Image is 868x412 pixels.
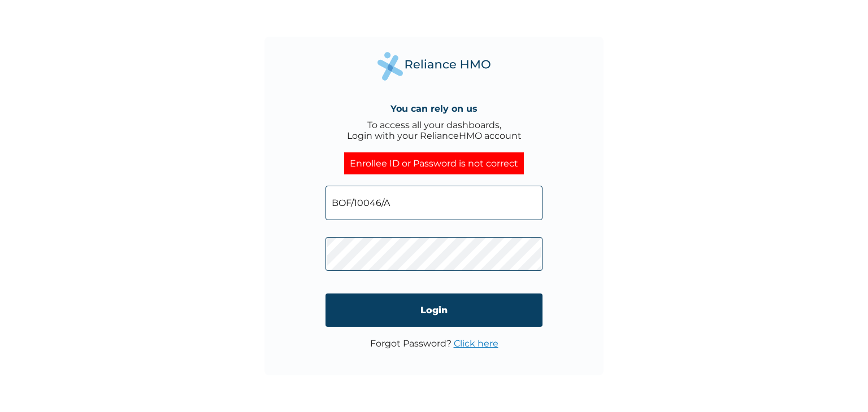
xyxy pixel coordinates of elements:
input: Login [325,293,542,327]
p: Forgot Password? [370,338,498,349]
a: Click here [454,338,498,349]
div: To access all your dashboards, Login with your RelianceHMO account [347,120,522,141]
h4: You can rely on us [390,103,478,114]
img: Reliance Health's Logo [377,52,491,81]
input: Email address or HMO ID [325,186,542,220]
div: Enrollee ID or Password is not correct [344,152,524,174]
